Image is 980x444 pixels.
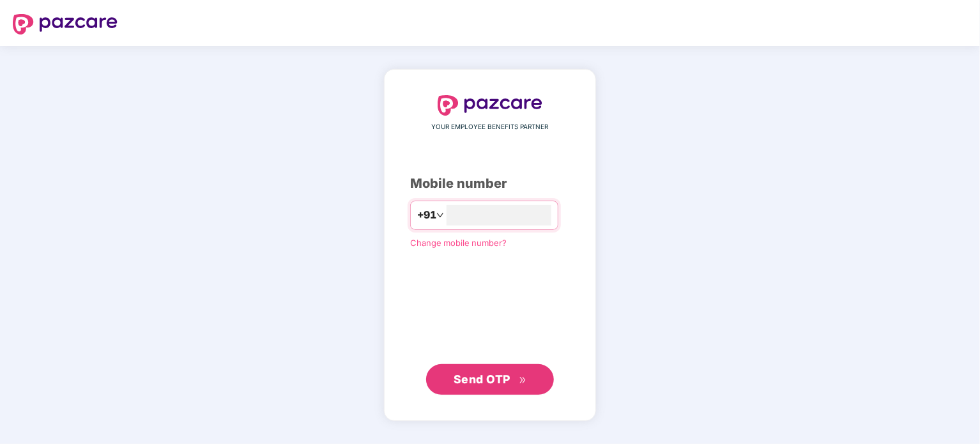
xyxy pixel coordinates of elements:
[417,207,436,223] span: +91
[426,364,554,395] button: Send OTPdouble-right
[432,122,549,132] span: YOUR EMPLOYEE BENEFITS PARTNER
[438,95,542,116] img: logo
[410,238,507,248] a: Change mobile number?
[410,174,570,194] div: Mobile number
[454,372,510,386] span: Send OTP
[13,14,118,34] img: logo
[519,376,527,385] span: double-right
[436,211,444,219] span: down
